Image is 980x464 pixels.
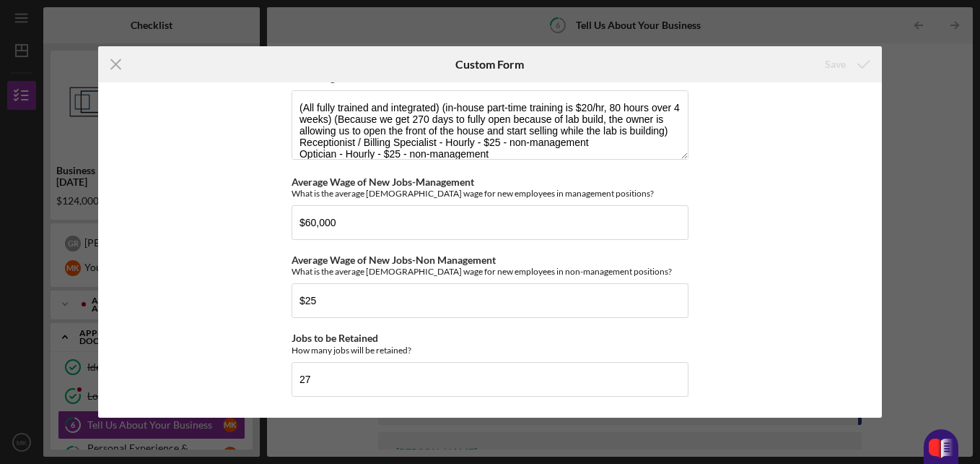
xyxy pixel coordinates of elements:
[292,345,688,356] div: How many jobs will be retained?
[810,50,882,79] button: Save
[292,90,688,160] textarea: (All fully trained and integrated) (in-house part-time training is $20/hr, 80 hours over 4 weeks)...
[292,266,688,277] div: What is the average [DEMOGRAPHIC_DATA] wage for new employees in non-management positions?
[292,254,496,266] label: Average Wage of New Jobs-Non Management
[292,188,688,199] div: What is the average [DEMOGRAPHIC_DATA] wage for new employees in management positions?
[455,58,524,71] h6: Custom Form
[292,332,378,344] label: Jobs to be Retained
[292,176,474,188] label: Average Wage of New Jobs-Management
[825,50,846,79] div: Save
